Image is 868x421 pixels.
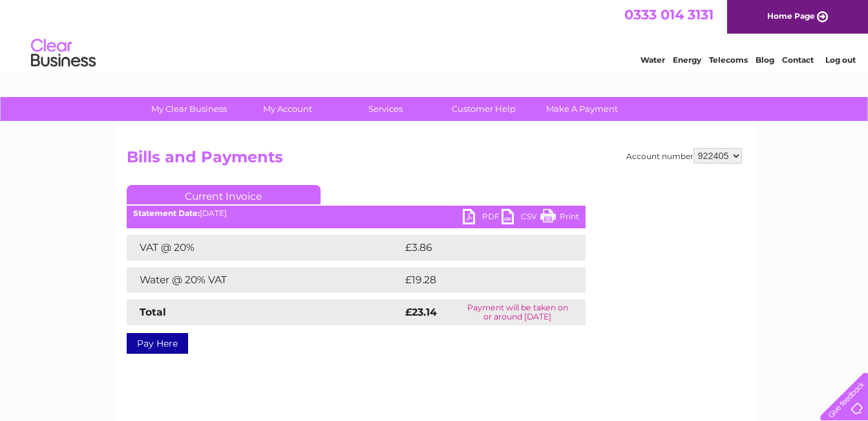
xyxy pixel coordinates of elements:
[673,55,701,65] a: Energy
[402,235,556,261] td: £3.86
[502,209,540,228] a: CSV
[30,34,96,73] img: logo.png
[529,97,635,121] a: Make A Payment
[626,148,742,164] div: Account number
[450,299,586,325] td: Payment will be taken on or around [DATE]
[127,235,402,261] td: VAT @ 20%
[402,267,558,293] td: £19.28
[140,306,166,318] strong: Total
[127,333,188,354] a: Pay Here
[127,185,321,204] a: Current Invoice
[640,55,665,65] a: Water
[127,267,402,293] td: Water @ 20% VAT
[463,209,502,228] a: PDF
[405,306,437,318] strong: £23.14
[430,97,537,121] a: Customer Help
[709,55,748,65] a: Telecoms
[127,209,586,218] div: [DATE]
[234,97,341,121] a: My Account
[332,97,439,121] a: Services
[624,6,714,23] a: 0333 014 3131
[756,55,774,65] a: Blog
[129,7,740,63] div: Clear Business is a trading name of Verastar Limited (registered in [GEOGRAPHIC_DATA] No. 3667643...
[825,55,856,65] a: Log out
[133,208,200,218] b: Statement Date:
[127,148,742,173] h2: Bills and Payments
[136,97,242,121] a: My Clear Business
[540,209,579,228] a: Print
[782,55,814,65] a: Contact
